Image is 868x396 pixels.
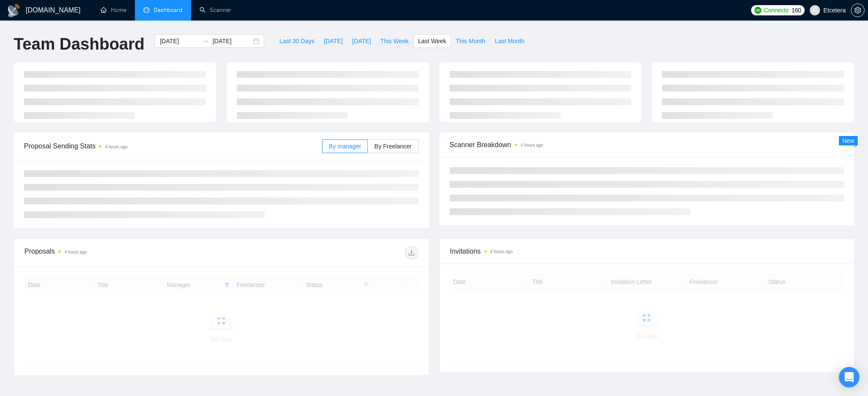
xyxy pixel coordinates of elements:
button: This Week [376,34,413,48]
span: Dashboard [154,6,182,14]
h1: Team Dashboard [14,34,144,54]
span: Last Week [418,36,446,46]
time: 4 hours ago [64,250,87,254]
span: setting [851,7,864,14]
button: Last 30 Days [274,34,319,48]
time: 4 hours ago [105,145,128,149]
span: [DATE] [324,36,343,46]
span: to [202,38,209,44]
span: This Week [380,36,409,46]
input: End date [212,36,251,46]
span: Proposal Sending Stats [24,141,322,151]
img: logo [7,4,21,18]
span: Invitations [450,246,844,257]
a: searchScanner [200,6,231,14]
span: 160 [791,6,801,15]
span: Scanner Breakdown [450,139,844,150]
button: Last Week [413,34,451,48]
button: [DATE] [319,34,347,48]
img: upwork-logo.png [755,7,761,14]
span: dashboard [143,7,149,13]
span: By Freelancer [374,143,412,150]
span: By manager [329,143,361,150]
button: Last Month [490,34,529,48]
span: Last 30 Days [279,36,314,46]
div: Proposals [24,246,221,260]
time: 4 hours ago [521,143,543,148]
span: Connects: [764,6,790,15]
a: setting [851,7,865,14]
span: swap-right [202,38,209,44]
a: homeHome [101,6,126,14]
div: Open Intercom Messenger [839,367,859,387]
button: setting [851,3,865,17]
span: This Month [456,36,485,46]
span: [DATE] [352,36,371,46]
span: user [812,7,818,13]
span: Last Month [495,36,524,46]
button: [DATE] [347,34,376,48]
span: New [842,137,854,144]
input: Start date [160,36,199,46]
button: This Month [451,34,490,48]
time: 4 hours ago [490,249,513,254]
